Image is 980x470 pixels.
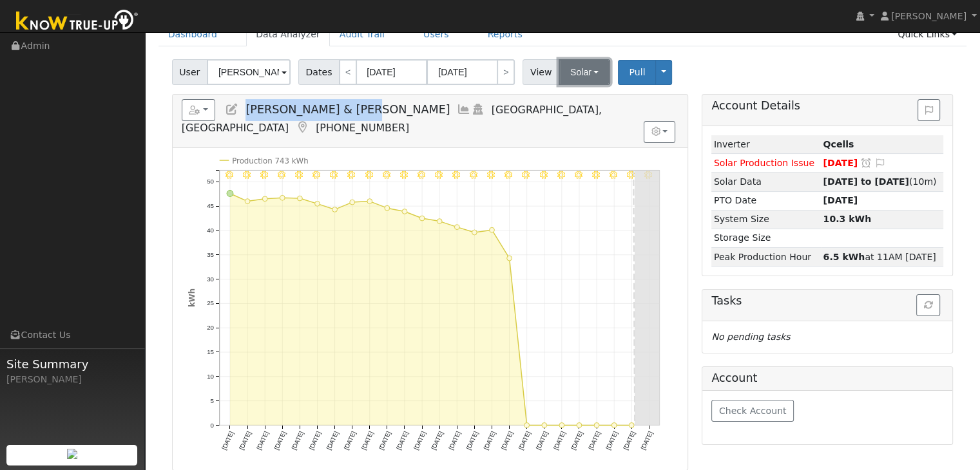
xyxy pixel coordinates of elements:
i: 8/10 - Clear [470,171,477,178]
text: 45 [207,202,214,209]
td: Peak Production Hour [711,248,821,267]
circle: onclick="" [332,207,337,212]
i: 8/16 - Clear [575,171,582,178]
a: Edit User (20017) [225,103,239,116]
button: Pull [618,60,656,85]
i: 8/03 - Clear [347,171,355,178]
i: 8/15 - Clear [557,171,564,178]
text: 0 [210,421,214,428]
i: 8/19 - Clear [627,171,635,178]
circle: onclick="" [611,422,617,428]
span: User [172,59,207,85]
a: Login As (last 04/03/2025 10:10:13 AM) [471,103,485,116]
span: [PERSON_NAME] & [PERSON_NAME] [245,103,450,116]
text: [DATE] [622,430,637,451]
i: 8/17 - Clear [592,171,600,178]
circle: onclick="" [245,198,250,203]
button: Refresh [916,294,940,316]
i: 8/05 - Clear [382,171,390,178]
i: No pending tasks [711,332,790,342]
span: Check Account [719,406,787,416]
text: [DATE] [447,430,462,451]
circle: onclick="" [280,195,285,200]
text: [DATE] [325,430,340,451]
text: [DATE] [273,430,287,451]
text: [DATE] [639,430,654,451]
button: Solar [559,59,610,85]
text: [DATE] [378,430,392,451]
td: System Size [711,210,821,229]
circle: onclick="" [314,201,320,206]
i: 8/02 - Clear [330,171,338,178]
i: 8/13 - Clear [522,171,530,178]
a: > [497,59,515,85]
span: Solar Production Issue [714,158,814,168]
a: Data Analyzer [246,23,330,46]
text: [DATE] [342,430,357,451]
i: 8/06 - Clear [399,171,407,178]
text: [DATE] [465,430,479,451]
i: 7/30 - Clear [278,171,285,178]
input: Select a User [207,59,291,85]
circle: onclick="" [367,198,372,203]
circle: onclick="" [419,216,425,221]
circle: onclick="" [297,196,302,201]
circle: onclick="" [227,190,233,196]
span: [DATE] [823,195,858,205]
text: 30 [207,276,214,283]
text: [DATE] [220,430,235,451]
a: < [339,59,357,85]
i: 8/01 - Clear [312,171,320,178]
i: 8/09 - Clear [452,171,460,178]
text: [DATE] [430,430,445,451]
a: Map [295,121,309,134]
i: 7/27 - Clear [225,171,233,178]
circle: onclick="" [629,422,634,428]
text: Production 743 kWh [232,156,308,165]
circle: onclick="" [454,225,459,230]
a: Multi-Series Graph [457,103,471,116]
text: [DATE] [290,430,305,451]
circle: onclick="" [437,219,442,224]
circle: onclick="" [559,422,564,428]
strong: ID: 714, authorized: 11/11/24 [823,139,854,149]
i: 8/12 - Clear [504,171,512,178]
h5: Account [711,371,757,384]
span: [PERSON_NAME] [891,11,966,21]
circle: onclick="" [350,200,355,205]
text: [DATE] [570,430,584,451]
a: Snooze this issue [860,158,872,168]
text: [DATE] [587,430,602,451]
text: [DATE] [360,430,374,451]
i: 8/07 - Clear [418,171,425,178]
circle: onclick="" [524,422,530,428]
text: [DATE] [517,430,532,451]
a: Quick Links [888,23,966,46]
a: Reports [478,23,532,46]
circle: onclick="" [489,227,494,232]
i: 7/31 - Clear [295,171,303,178]
span: Dates [298,59,340,85]
i: 8/14 - Clear [539,171,547,178]
text: 5 [210,397,213,404]
text: [DATE] [395,430,410,451]
strong: [DATE] to [DATE] [823,176,908,187]
td: Solar Data [711,173,821,191]
a: Dashboard [159,23,227,46]
strong: 6.5 kWh [823,252,865,262]
text: [DATE] [534,430,549,451]
circle: onclick="" [506,256,512,261]
td: PTO Date [711,191,821,210]
text: [DATE] [482,430,497,451]
text: [DATE] [255,430,270,451]
span: [PHONE_NUMBER] [316,122,409,134]
text: 10 [207,373,214,380]
span: (10m) [823,176,936,187]
circle: onclick="" [262,196,267,202]
text: 35 [207,251,214,258]
circle: onclick="" [472,230,477,235]
text: 50 [207,178,214,185]
circle: onclick="" [577,422,582,428]
h5: Tasks [711,294,943,308]
i: 8/18 - Clear [610,171,617,178]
